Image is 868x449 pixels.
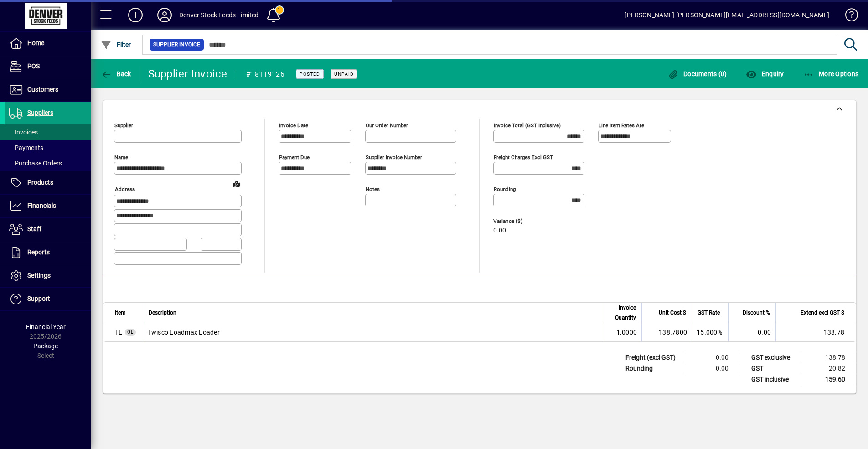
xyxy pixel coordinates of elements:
a: Home [5,32,91,55]
span: Unit Cost $ [659,308,686,318]
span: Reports [27,248,50,256]
td: 1.0000 [605,323,641,341]
span: Package [33,342,58,350]
a: Purchase Orders [5,155,91,171]
mat-label: Supplier [114,122,133,129]
a: Support [5,288,91,310]
span: Supplier Invoice [153,40,200,49]
span: Posted [300,71,320,77]
td: 159.60 [801,374,856,385]
span: Discount % [743,308,770,318]
span: Home [27,39,44,46]
span: Variance ($) [493,218,548,224]
a: Customers [5,78,91,101]
span: Suppliers [27,109,53,116]
button: More Options [801,66,861,82]
td: 0.00 [685,363,739,374]
td: Freight (excl GST) [621,352,685,363]
td: 20.82 [801,363,856,374]
span: Financials [27,202,56,209]
a: Staff [5,218,91,241]
td: Twisco Loadmax Loader [143,323,605,341]
span: GST Rate [697,308,720,318]
mat-label: Invoice Total (GST inclusive) [494,122,561,129]
span: Twisco Loadmax Loader [115,328,123,337]
span: Unpaid [334,71,354,77]
mat-label: Rounding [494,186,516,192]
span: GL [127,330,134,335]
mat-label: Supplier invoice number [366,154,422,160]
td: 15.000% [692,323,728,341]
span: Enquiry [746,70,784,77]
td: 0.00 [728,323,775,341]
app-page-header-button: Back [91,66,141,82]
span: Products [27,179,53,186]
mat-label: Invoice date [279,122,308,129]
span: More Options [803,70,859,77]
span: Description [149,308,176,318]
mat-label: Payment due [279,154,310,160]
button: Documents (0) [666,66,729,82]
button: Profile [150,7,179,23]
span: 0.00 [493,227,506,234]
div: [PERSON_NAME] [PERSON_NAME][EMAIL_ADDRESS][DOMAIN_NAME] [625,8,829,22]
span: Filter [101,41,131,48]
button: Filter [98,36,134,53]
span: Payments [9,144,43,151]
td: 138.78 [801,352,856,363]
button: Enquiry [744,66,786,82]
a: Invoices [5,124,91,140]
span: Support [27,295,50,302]
span: Financial Year [26,323,66,330]
td: GST exclusive [747,352,801,363]
a: Settings [5,264,91,287]
td: 0.00 [685,352,739,363]
td: GST [747,363,801,374]
a: Products [5,171,91,194]
a: Reports [5,241,91,264]
mat-label: Our order number [366,122,408,129]
td: Rounding [621,363,685,374]
mat-label: Freight charges excl GST [494,154,553,160]
td: 138.7800 [641,323,692,341]
span: Invoices [9,129,38,136]
a: Financials [5,195,91,217]
mat-label: Name [114,154,128,160]
a: POS [5,55,91,78]
div: Supplier Invoice [148,67,227,81]
span: Staff [27,225,41,232]
div: Denver Stock Feeds Limited [179,8,259,22]
span: Item [115,308,126,318]
span: Customers [27,86,58,93]
a: View on map [229,176,244,191]
span: Invoice Quantity [611,303,636,323]
a: Knowledge Base [838,2,857,31]
span: Back [101,70,131,77]
span: Extend excl GST $ [801,308,844,318]
button: Back [98,66,134,82]
span: Documents (0) [668,70,727,77]
mat-label: Notes [366,186,380,192]
div: #18119126 [246,67,284,82]
button: Add [121,7,150,23]
span: Settings [27,272,51,279]
td: 138.78 [775,323,856,341]
mat-label: Line item rates are [599,122,644,129]
span: Purchase Orders [9,160,62,167]
span: POS [27,62,40,70]
a: Payments [5,140,91,155]
td: GST inclusive [747,374,801,385]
